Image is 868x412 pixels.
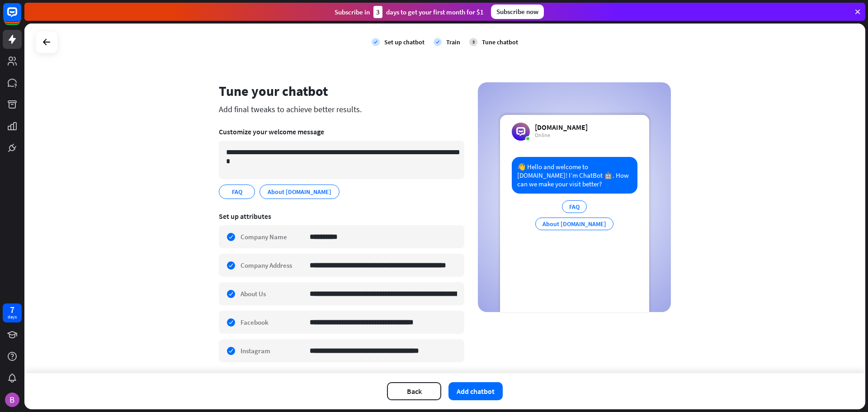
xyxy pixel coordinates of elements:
[469,38,477,46] div: 3
[512,157,637,194] div: 👋 Hello and welcome to [DOMAIN_NAME]! I’m ChatBot 🤖. How can we make your visit better?
[535,218,613,230] div: About [DOMAIN_NAME]
[267,187,332,197] span: About Woorker.io
[231,187,243,197] span: FAQ
[384,38,425,46] div: Set up chatbot
[10,306,14,314] div: 7
[448,382,503,400] button: Add chatbot
[562,200,587,213] div: FAQ
[535,132,588,139] div: Online
[219,127,464,136] div: Customize your welcome message
[8,314,17,320] div: days
[373,6,382,18] div: 3
[535,123,588,132] div: [DOMAIN_NAME]
[387,382,441,400] button: Back
[434,38,442,46] i: check
[446,38,460,46] div: Train
[219,82,464,99] div: Tune your chatbot
[335,6,484,18] div: Subscribe in days to get your first month for $1
[482,38,518,46] div: Tune chatbot
[219,212,464,221] div: Set up attributes
[7,4,34,31] button: Open LiveChat chat widget
[491,5,544,19] div: Subscribe now
[219,104,464,114] div: Add final tweaks to achieve better results.
[372,38,380,46] i: check
[3,303,22,322] a: 7 days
